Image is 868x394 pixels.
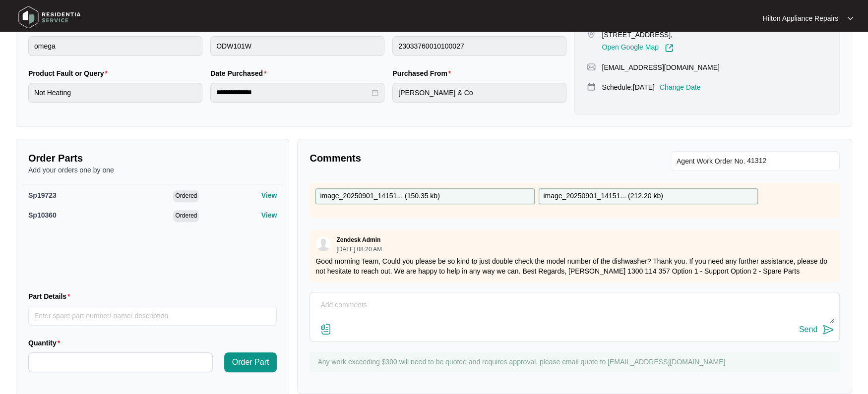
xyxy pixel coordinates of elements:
span: Sp19723 [28,191,57,199]
p: Comments [310,151,567,165]
p: Good morning Team, Could you please be so kind to just double check the model number of the dishw... [315,256,834,276]
p: image_20250901_14151... ( 212.20 kb ) [543,191,663,202]
img: map-pin [587,30,596,39]
img: Link-External [665,44,674,53]
img: user.svg [316,236,331,251]
span: Sp10360 [28,211,57,219]
p: [DATE] 08:20 AM [336,246,382,252]
img: map-pin [587,82,596,91]
p: [STREET_ADDRESS], [602,30,673,40]
label: Part Details [28,291,74,301]
p: image_20250901_14151... ( 150.35 kb ) [320,191,439,202]
p: [EMAIL_ADDRESS][DOMAIN_NAME] [602,62,719,72]
span: Ordered [173,210,199,222]
p: Change Date [660,82,701,92]
img: file-attachment-doc.svg [320,323,332,335]
input: Quantity [29,353,212,372]
span: Ordered [173,190,199,202]
p: Schedule: [DATE] [602,82,654,92]
p: Any work exceeding $300 will need to be quoted and requires approval, please email quote to [EMAI... [317,357,835,367]
div: Send [799,325,817,334]
span: Order Part [232,356,269,368]
input: Purchased From [392,83,566,103]
input: Product Fault or Query [28,83,202,103]
img: map-pin [587,62,596,71]
img: send-icon.svg [822,324,834,336]
label: Quantity [28,338,64,348]
p: Zendesk Admin [336,236,380,244]
input: Product Model [210,36,384,56]
p: View [261,210,277,220]
button: Send [799,323,834,337]
img: residentia service logo [15,2,84,32]
p: Hilton Appliance Repairs [762,13,838,23]
button: Order Part [224,352,277,372]
input: Add Agent Work Order No. [747,155,834,167]
img: dropdown arrow [847,16,853,21]
label: Purchased From [392,68,455,78]
label: Date Purchased [210,68,270,78]
span: Agent Work Order No. [677,155,745,167]
p: Order Parts [28,151,277,165]
a: Open Google Map [602,44,673,53]
input: Part Details [28,306,277,326]
input: Brand [28,36,202,56]
label: Product Fault or Query [28,68,112,78]
input: Date Purchased [216,87,370,98]
p: Add your orders one by one [28,165,277,175]
p: View [261,190,277,200]
input: Serial Number [392,36,566,56]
